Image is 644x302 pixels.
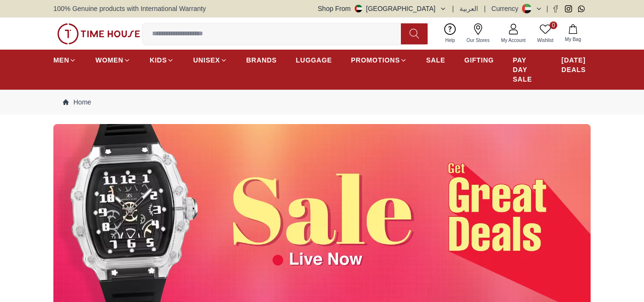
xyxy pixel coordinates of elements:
[464,52,494,69] a: GIFTING
[351,52,407,69] a: PROMOTIONS
[578,5,585,12] a: Whatsapp
[484,4,486,13] span: |
[440,21,461,46] a: Help
[53,4,206,13] span: 100% Genuine products with International Warranty
[57,23,140,44] img: ...
[561,36,585,43] span: My Bag
[550,21,557,29] span: 0
[355,5,362,12] img: United Arab Emirates
[95,52,131,69] a: WOMEN
[426,52,445,69] a: SALE
[463,37,493,44] span: Our Stores
[150,52,174,69] a: KIDS
[150,55,167,65] span: KIDS
[193,55,220,65] span: UNISEX
[559,22,587,45] button: My Bag
[546,4,548,13] span: |
[246,52,277,69] a: BRANDS
[513,52,542,88] a: PAY DAY SALE
[464,55,494,65] span: GIFTING
[441,37,459,44] span: Help
[513,55,542,84] span: PAY DAY SALE
[53,55,69,65] span: MEN
[296,55,332,65] span: LUGGAGE
[95,55,123,65] span: WOMEN
[460,4,478,13] button: العربية
[565,5,572,12] a: Instagram
[426,55,445,65] span: SALE
[532,21,559,46] a: 0Wishlist
[491,4,522,13] div: Currency
[318,4,447,13] button: Shop From[GEOGRAPHIC_DATA]
[452,4,454,13] span: |
[63,97,91,107] a: Home
[497,37,530,44] span: My Account
[562,52,591,78] a: [DATE] DEALS
[53,90,591,115] nav: Breadcrumb
[562,55,591,74] span: [DATE] DEALS
[461,21,495,46] a: Our Stores
[53,52,76,69] a: MEN
[351,55,400,65] span: PROMOTIONS
[533,37,557,44] span: Wishlist
[246,55,277,65] span: BRANDS
[193,52,227,69] a: UNISEX
[296,52,332,69] a: LUGGAGE
[552,5,559,12] a: Facebook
